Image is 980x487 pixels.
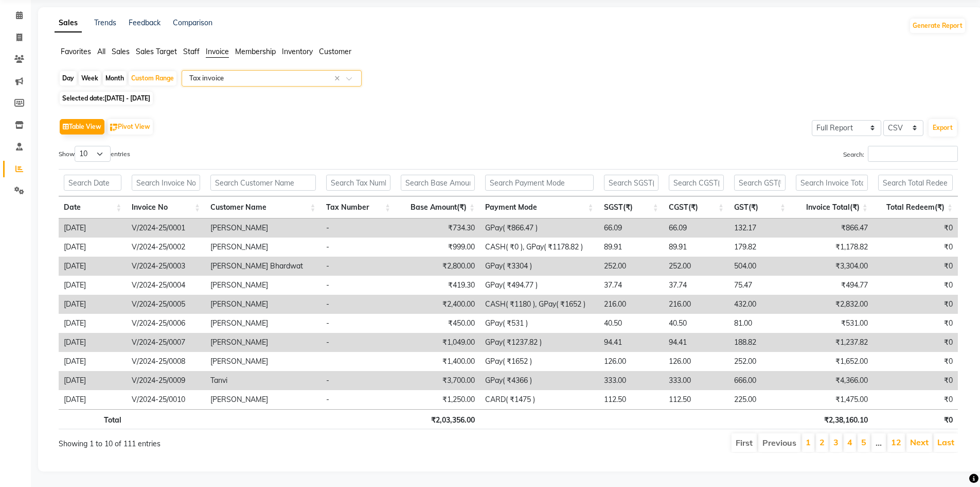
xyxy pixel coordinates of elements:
td: 81.00 [729,314,791,333]
a: Sales [55,14,82,32]
td: ₹0 [873,371,958,390]
td: ₹2,832.00 [791,295,873,314]
td: - [321,276,396,295]
td: ₹450.00 [396,314,480,333]
td: [DATE] [59,371,127,390]
td: 333.00 [664,371,729,390]
td: - [321,257,396,276]
a: 1 [806,437,811,447]
td: GPay( ₹531 ) [480,314,599,333]
td: 37.74 [599,276,664,295]
td: 66.09 [664,219,729,238]
td: 333.00 [599,371,664,390]
td: V/2024-25/0010 [127,390,205,409]
td: 89.91 [599,238,664,257]
td: ₹0 [873,295,958,314]
a: 12 [891,437,901,447]
div: Month [103,71,127,86]
td: 504.00 [729,257,791,276]
a: 3 [833,437,839,447]
span: Membership [235,47,276,56]
button: Pivot View [108,119,153,135]
td: - [321,371,396,390]
input: Search Tax Number [326,175,391,191]
td: 37.74 [664,276,729,295]
td: ₹0 [873,390,958,409]
td: [PERSON_NAME] [205,238,321,257]
th: Base Amount(₹): activate to sort column ascending [396,196,480,219]
input: Search Date [64,175,121,191]
td: [PERSON_NAME] [205,352,321,371]
td: V/2024-25/0009 [127,371,205,390]
td: ₹2,400.00 [396,295,480,314]
td: ₹0 [873,352,958,371]
th: GST(₹): activate to sort column ascending [729,196,791,219]
td: GPay( ₹494.77 ) [480,276,599,295]
td: GPay( ₹866.47 ) [480,219,599,238]
td: Tanvi [205,371,321,390]
td: 432.00 [729,295,791,314]
td: 225.00 [729,390,791,409]
td: V/2024-25/0008 [127,352,205,371]
td: V/2024-25/0003 [127,257,205,276]
td: - [321,333,396,352]
input: Search CGST(₹) [669,175,724,191]
td: ₹1,475.00 [791,390,873,409]
div: Custom Range [129,71,176,86]
a: Trends [94,18,116,27]
td: [DATE] [59,314,127,333]
td: [PERSON_NAME] [205,314,321,333]
a: Comparison [173,18,212,27]
span: Staff [183,47,200,56]
th: ₹2,38,160.10 [791,409,873,429]
td: ₹4,366.00 [791,371,873,390]
td: 89.91 [664,238,729,257]
td: - [321,390,396,409]
td: ₹1,178.82 [791,238,873,257]
td: 666.00 [729,371,791,390]
td: [DATE] [59,295,127,314]
th: Payment Mode: activate to sort column ascending [480,196,599,219]
td: ₹0 [873,219,958,238]
td: 179.82 [729,238,791,257]
td: ₹0 [873,333,958,352]
td: - [321,295,396,314]
td: 252.00 [599,257,664,276]
a: 4 [847,437,852,447]
a: 5 [861,437,866,447]
td: [DATE] [59,352,127,371]
th: SGST(₹): activate to sort column ascending [599,196,664,219]
td: 132.17 [729,219,791,238]
th: Tax Number: activate to sort column ascending [321,196,396,219]
td: [PERSON_NAME] [205,333,321,352]
input: Search: [868,146,958,162]
td: ₹1,049.00 [396,333,480,352]
td: V/2024-25/0001 [127,219,205,238]
span: Inventory [282,47,313,56]
td: ₹866.47 [791,219,873,238]
td: V/2024-25/0005 [127,295,205,314]
select: Showentries [75,146,111,162]
input: Search SGST(₹) [604,175,658,191]
td: V/2024-25/0002 [127,238,205,257]
span: Selected date: [60,92,153,105]
input: Search Customer Name [210,175,316,191]
td: 252.00 [729,352,791,371]
td: ₹3,700.00 [396,371,480,390]
td: ₹0 [873,276,958,295]
label: Search: [843,146,958,162]
input: Search Base Amount(₹) [401,175,475,191]
td: 252.00 [664,257,729,276]
th: Total [59,409,127,429]
td: GPay( ₹3304 ) [480,257,599,276]
span: [DATE] - [DATE] [104,94,150,102]
a: 2 [819,437,825,447]
td: ₹494.77 [791,276,873,295]
span: Favorites [61,47,91,56]
td: 126.00 [664,352,729,371]
td: ₹1,400.00 [396,352,480,371]
td: ₹0 [873,314,958,333]
a: Feedback [129,18,161,27]
button: Generate Report [910,19,965,33]
button: Table View [60,119,104,135]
